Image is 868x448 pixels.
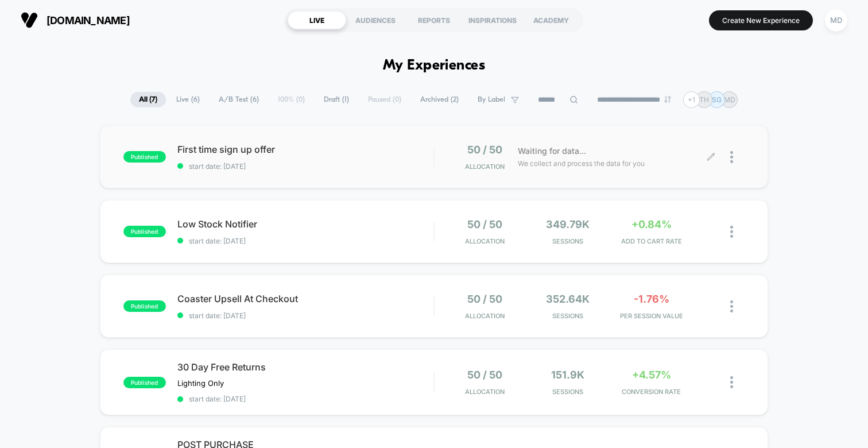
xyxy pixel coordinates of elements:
[467,218,502,230] span: 50 / 50
[467,369,502,381] span: 50 / 50
[518,158,645,169] span: We collect and process the data for you
[632,369,671,381] span: +4.57%
[664,96,671,103] img: end
[130,92,166,107] span: All ( 7 )
[123,377,166,388] span: published
[463,11,522,29] div: INSPIRATIONS
[730,226,733,238] img: close
[712,95,722,104] p: SG
[210,92,268,107] span: A/B Test ( 6 )
[631,218,672,230] span: +0.84%
[529,388,607,396] span: Sessions
[17,11,133,29] button: [DOMAIN_NAME]
[730,300,733,312] img: close
[21,11,38,29] img: Visually logo
[730,376,733,388] img: close
[546,293,590,305] span: 352.64k
[613,237,690,245] span: ADD TO CART RATE
[699,95,709,104] p: TH
[465,163,505,171] span: Allocation
[288,11,346,29] div: LIVE
[467,293,502,305] span: 50 / 50
[123,300,166,312] span: published
[467,144,502,156] span: 50 / 50
[709,10,813,30] button: Create New Experience
[177,162,433,171] span: start date: [DATE]
[177,379,224,388] span: Lighting Only
[821,9,851,32] button: MD
[613,312,690,320] span: PER SESSION VALUE
[346,11,405,29] div: AUDIENCES
[46,14,130,26] span: [DOMAIN_NAME]
[683,91,700,108] div: + 1
[123,226,166,237] span: published
[546,218,590,230] span: 349.79k
[529,312,607,320] span: Sessions
[177,237,433,245] span: start date: [DATE]
[177,293,433,304] span: Coaster Upsell At Checkout
[465,388,505,396] span: Allocation
[522,11,580,29] div: ACADEMY
[825,9,847,32] div: MD
[613,388,690,396] span: CONVERSION RATE
[177,361,433,373] span: 30 Day Free Returns
[518,145,586,157] span: Waiting for data...
[168,92,208,107] span: Live ( 6 )
[551,369,584,381] span: 151.9k
[724,95,735,104] p: MD
[177,311,433,320] span: start date: [DATE]
[177,144,433,155] span: First time sign up offer
[383,57,486,74] h1: My Experiences
[315,92,358,107] span: Draft ( 1 )
[465,312,505,320] span: Allocation
[465,237,505,245] span: Allocation
[529,237,607,245] span: Sessions
[634,293,669,305] span: -1.76%
[405,11,463,29] div: REPORTS
[478,95,505,104] span: By Label
[412,92,467,107] span: Archived ( 2 )
[177,395,433,403] span: start date: [DATE]
[730,151,733,163] img: close
[177,218,433,230] span: Low Stock Notifier
[123,151,166,163] span: published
